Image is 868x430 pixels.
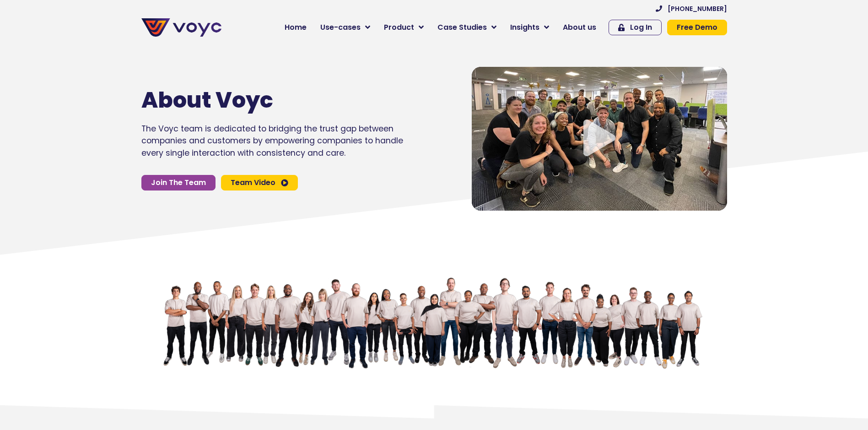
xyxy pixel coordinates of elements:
[377,18,431,37] a: Product
[141,175,216,191] a: Join The Team
[141,123,403,159] p: The Voyc team is dedicated to bridging the trust gap between companies and customers by empowerin...
[437,22,487,33] span: Case Studies
[667,20,727,35] a: Free Demo
[563,22,596,33] span: About us
[141,18,221,37] img: voyc-full-logo
[609,20,662,35] a: Log In
[278,18,313,37] a: Home
[503,18,556,37] a: Insights
[510,22,539,33] span: Insights
[221,175,298,191] a: Team Video
[151,179,206,186] span: Join The Team
[231,179,275,186] span: Team Video
[285,22,307,33] span: Home
[431,18,503,37] a: Case Studies
[556,18,603,37] a: About us
[656,5,727,12] a: [PHONE_NUMBER]
[677,24,717,31] span: Free Demo
[630,24,652,31] span: Log In
[141,87,376,114] h1: About Voyc
[313,18,377,37] a: Use-cases
[384,22,414,33] span: Product
[581,120,618,158] div: Video play button
[668,5,727,12] span: [PHONE_NUMBER]
[320,22,361,33] span: Use-cases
